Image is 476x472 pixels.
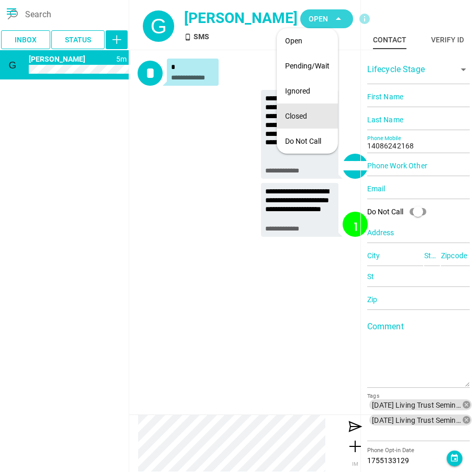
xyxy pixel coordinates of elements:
[300,9,353,28] button: Open
[462,416,471,425] i: cancel
[51,30,105,49] button: Status
[450,454,459,463] i: event
[151,15,167,38] span: G
[367,109,470,130] input: Last Name
[65,33,91,46] span: Status
[285,62,330,71] div: Pending/Wait
[5,5,18,18] i: menu
[367,132,470,153] input: Phone Mobile
[9,60,17,71] span: G
[29,55,85,63] span: 14086242168
[367,245,423,266] input: City
[441,245,470,266] input: Zipcode
[424,245,440,266] input: State
[367,326,470,387] textarea: Comment
[372,400,461,410] span: [DATE] Living Trust Seminar 2 seat reminder.csv
[367,289,470,310] input: Zip
[367,86,470,107] input: First Name
[367,455,447,466] div: 1755133129
[1,30,50,49] button: Inbox
[343,212,368,237] img: lka-30.png
[285,37,330,45] div: Open
[15,33,37,46] span: Inbox
[184,7,298,29] div: [PERSON_NAME]
[116,55,127,63] span: 1755195797
[367,428,470,440] input: [DATE] Living Trust Seminar 2 seat reminder.csv[DATE] Living Trust Seminar day of reminder.csvTags
[367,266,470,287] input: St
[367,178,470,199] input: Email
[373,33,406,46] div: Contact
[367,206,403,217] div: Do Not Call
[367,222,470,243] input: Address
[352,461,358,467] span: IM
[358,13,371,25] i: info
[457,63,470,76] i: arrow_drop_down
[332,13,345,25] i: arrow_drop_down
[367,155,470,176] input: Phone Work Other
[184,31,298,42] div: SMS
[462,400,471,410] i: cancel
[309,13,328,25] span: Open
[367,201,433,222] div: Do Not Call
[285,87,330,96] div: Ignored
[372,416,461,425] span: [DATE] Living Trust Seminar day of reminder.csv
[285,137,330,146] div: Do Not Call
[431,33,464,46] div: Verify ID
[18,70,26,77] i: SMS
[184,33,191,41] i: SMS
[285,112,330,121] div: Closed
[367,446,447,455] div: Phone Opt-in Date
